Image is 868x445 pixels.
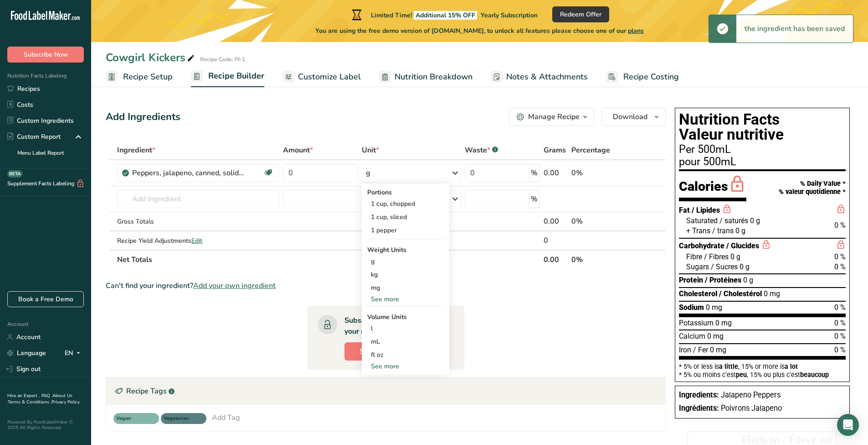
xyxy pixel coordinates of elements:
[613,111,647,122] span: Download
[570,250,624,269] th: 0%
[686,226,710,235] span: + Trans
[711,262,738,271] span: / Sucres
[679,391,719,399] span: Ingredients:
[834,221,846,230] span: 0 %
[212,412,240,423] div: Add Tag
[367,245,444,255] div: Weight Units
[740,262,750,271] span: 0 g
[601,108,666,126] button: Download
[106,67,173,87] a: Recipe Setup
[544,145,566,156] span: Grams
[366,168,370,178] div: g
[367,197,444,210] div: 1 cup, chopped
[705,276,741,284] span: / Protéines
[132,168,246,178] div: Peppers, jalapeno, canned, solids and liquids
[542,250,570,269] th: 0.00
[367,255,444,268] div: g
[367,312,444,322] div: Volume Units
[481,11,538,20] span: Yearly Subscription
[800,371,829,378] span: beaucoup
[117,236,279,246] div: Recipe Yield Adjustments
[686,252,702,261] span: Fibre
[706,303,722,312] span: 0 mg
[106,110,180,125] div: Add Ingredients
[367,224,444,237] div: 1 pepper
[571,168,622,178] div: 0%
[679,241,724,250] span: Carbohydrate
[834,252,846,261] span: 0 %
[679,346,691,354] span: Iron
[7,170,22,178] div: BETA
[719,216,748,225] span: / saturés
[679,372,846,378] div: * 5% ou moins c’est , 15% ou plus c’est
[544,216,568,227] div: 0.00
[283,145,313,156] span: Amount
[7,345,46,361] a: Language
[721,404,782,413] span: Poivrons Jalapeno
[686,262,709,271] span: Sugars
[679,157,846,168] div: pour 500mL
[679,289,717,298] span: Cholesterol
[712,226,734,235] span: / trans
[837,414,859,436] div: Open Intercom Messenger
[785,363,798,370] span: a lot
[379,67,473,87] a: Nutrition Breakdown
[465,145,498,156] div: Waste
[679,144,846,155] div: Per 500mL
[116,415,148,423] span: Vegan
[719,363,738,370] span: a little
[106,49,196,66] div: Cowgirl Kickers
[315,26,644,36] span: You are using the free demo version of [DOMAIN_NAME], to unlock all features please choose one of...
[779,180,846,196] div: % Daily Value * % valeur quotidienne *
[164,415,195,423] span: Vegeterian
[730,252,740,261] span: 0 g
[106,280,666,291] div: Can't find your ingredient?
[544,235,568,246] div: 0
[571,216,622,227] div: 0%
[679,276,703,284] span: Protein
[571,145,610,156] span: Percentage
[367,361,444,371] div: See more
[7,47,84,63] button: Subscribe Now
[736,15,853,42] div: the ingredient has been saved
[704,252,729,261] span: / Fibres
[7,393,72,405] a: About Us .
[117,190,279,208] input: Add Ingredient
[123,71,173,83] span: Recipe Setup
[679,206,690,215] span: Fat
[528,111,580,122] div: Manage Recipe
[710,346,726,354] span: 0 mg
[686,216,718,225] span: Saturated
[552,6,609,22] button: Redeem Offer
[7,291,84,307] a: Book a Free Demo
[544,168,568,178] div: 0.00
[414,11,477,20] span: Additional 15% OFF
[834,262,846,271] span: 0 %
[41,393,52,399] a: FAQ .
[367,294,444,304] div: See more
[679,319,714,327] span: Potassium
[24,50,68,59] span: Subscribe Now
[715,319,732,327] span: 0 mg
[7,419,84,430] div: Powered By FoodLabelMaker © 2025 All Rights Reserved
[743,276,753,284] span: 0 g
[834,332,846,340] span: 0 %
[298,71,361,83] span: Customize Label
[707,332,724,340] span: 0 mg
[371,324,440,333] div: l
[834,346,846,354] span: 0 %
[509,108,594,126] button: Manage Recipe
[360,346,410,357] span: Subscribe Now
[367,210,444,224] div: 1 cup, sliced
[367,188,444,197] div: Portions
[606,67,679,87] a: Recipe Costing
[764,289,780,298] span: 0 mg
[506,71,588,83] span: Notes & Attachments
[7,132,61,141] div: Custom Report
[834,319,846,327] span: 0 %
[735,226,745,235] span: 0 g
[693,346,708,354] span: / Fer
[362,145,379,156] span: Unit
[191,236,202,245] span: Edit
[721,391,781,399] span: Jalapeno Peppers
